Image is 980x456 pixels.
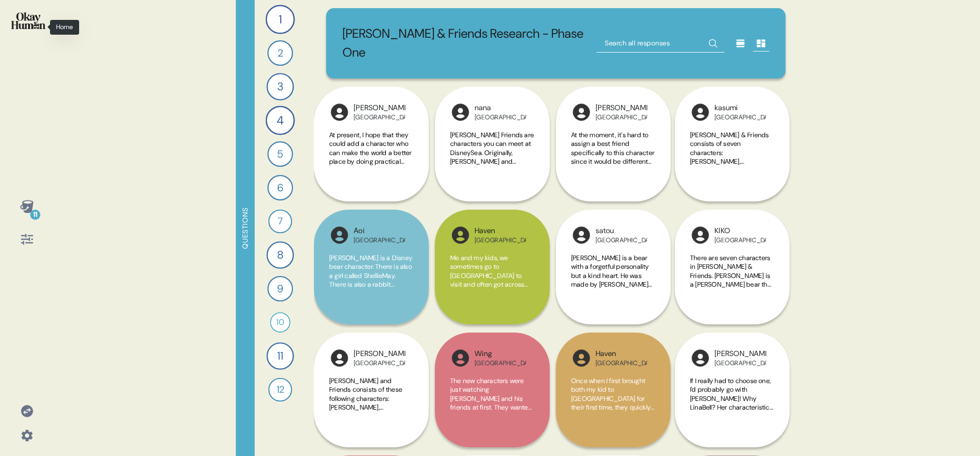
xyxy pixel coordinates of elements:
div: 4 [265,106,295,135]
p: [PERSON_NAME] & Friends Research - Phase One [342,24,589,62]
div: [GEOGRAPHIC_DATA] [715,113,766,121]
div: [PERSON_NAME] [354,103,405,114]
div: [PERSON_NAME] [715,348,766,360]
div: satou [596,225,647,237]
img: l1ibTKarBSWXLOhlfT5LxFP+OttMJpPJZDKZTCbz9PgHEggSPYjZSwEAAAAASUVORK5CYII= [690,225,710,245]
div: [PERSON_NAME] [596,103,647,114]
img: l1ibTKarBSWXLOhlfT5LxFP+OttMJpPJZDKZTCbz9PgHEggSPYjZSwEAAAAASUVORK5CYII= [690,102,710,122]
img: l1ibTKarBSWXLOhlfT5LxFP+OttMJpPJZDKZTCbz9PgHEggSPYjZSwEAAAAASUVORK5CYII= [329,348,350,368]
div: Haven [475,225,526,237]
img: l1ibTKarBSWXLOhlfT5LxFP+OttMJpPJZDKZTCbz9PgHEggSPYjZSwEAAAAASUVORK5CYII= [571,225,592,245]
div: [PERSON_NAME] [354,348,405,360]
div: [GEOGRAPHIC_DATA] [475,113,526,121]
div: [GEOGRAPHIC_DATA] [596,113,647,121]
div: 3 [266,73,294,100]
img: okayhuman.3b1b6348.png [11,12,45,29]
div: [GEOGRAPHIC_DATA] [715,359,766,367]
img: l1ibTKarBSWXLOhlfT5LxFP+OttMJpPJZDKZTCbz9PgHEggSPYjZSwEAAAAASUVORK5CYII= [450,225,471,245]
img: l1ibTKarBSWXLOhlfT5LxFP+OttMJpPJZDKZTCbz9PgHEggSPYjZSwEAAAAASUVORK5CYII= [450,102,471,122]
img: l1ibTKarBSWXLOhlfT5LxFP+OttMJpPJZDKZTCbz9PgHEggSPYjZSwEAAAAASUVORK5CYII= [571,348,592,368]
div: [GEOGRAPHIC_DATA] [475,359,526,367]
img: l1ibTKarBSWXLOhlfT5LxFP+OttMJpPJZDKZTCbz9PgHEggSPYjZSwEAAAAASUVORK5CYII= [450,348,471,368]
img: l1ibTKarBSWXLOhlfT5LxFP+OttMJpPJZDKZTCbz9PgHEggSPYjZSwEAAAAASUVORK5CYII= [690,348,710,368]
img: l1ibTKarBSWXLOhlfT5LxFP+OttMJpPJZDKZTCbz9PgHEggSPYjZSwEAAAAASUVORK5CYII= [571,102,592,122]
div: 11 [30,210,40,220]
img: l1ibTKarBSWXLOhlfT5LxFP+OttMJpPJZDKZTCbz9PgHEggSPYjZSwEAAAAASUVORK5CYII= [329,102,350,122]
span: At present, I hope that they could add a character who can make the world a better place by doing... [329,131,413,444]
div: 7 [268,210,292,234]
div: [GEOGRAPHIC_DATA] [354,236,405,244]
div: [GEOGRAPHIC_DATA] [354,359,405,367]
div: 1 [265,5,295,34]
div: KIKO [715,225,766,237]
div: [GEOGRAPHIC_DATA] [596,359,647,367]
div: [GEOGRAPHIC_DATA] [475,236,526,244]
div: 11 [266,342,294,370]
div: 2 [267,40,293,66]
div: 10 [270,312,290,333]
div: 5 [267,141,293,167]
span: At the moment, it's hard to assign a best friend specifically to this character since it would be... [571,131,655,408]
div: nana [475,103,526,114]
img: l1ibTKarBSWXLOhlfT5LxFP+OttMJpPJZDKZTCbz9PgHEggSPYjZSwEAAAAASUVORK5CYII= [329,225,350,245]
div: kasumi [715,103,766,114]
div: Home [50,20,79,35]
div: 9 [267,276,293,301]
div: 8 [266,241,294,269]
div: [GEOGRAPHIC_DATA] [715,236,766,244]
div: Haven [596,348,647,360]
div: Aoi [354,225,405,237]
input: Search all responses [597,34,724,53]
div: 12 [268,378,292,402]
div: Wing [475,348,526,360]
div: [GEOGRAPHIC_DATA] [596,236,647,244]
div: 6 [267,175,293,200]
div: [GEOGRAPHIC_DATA] [354,113,405,121]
